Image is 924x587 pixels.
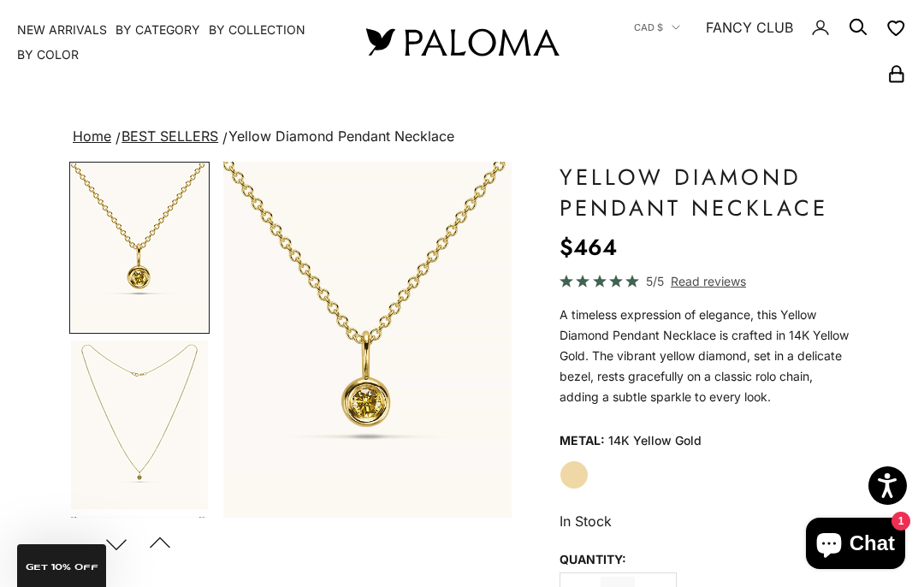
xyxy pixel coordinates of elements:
a: BEST SELLERS [121,127,218,145]
p: A timeless expression of elegance, this Yellow Diamond Pendant Necklace is crafted in 14K Yellow ... [560,305,855,407]
a: Home [73,127,111,145]
sale-price: $464 [560,230,617,264]
button: CAD $ [634,20,680,35]
img: #YellowGold [71,163,208,332]
a: 5/5 Read reviews [560,271,855,291]
inbox-online-store-chat: Shopify online store chat [801,518,910,573]
a: FANCY CLUB [706,16,793,39]
button: Go to item 2 [69,339,210,511]
div: Item 1 of 8 [223,162,512,518]
img: #YellowGold [223,162,512,518]
div: GET 10% Off [17,544,106,587]
span: GET 10% Off [26,563,98,572]
p: In Stock [560,510,855,532]
h1: Yellow Diamond Pendant Necklace [560,162,855,223]
summary: By Color [17,46,79,63]
span: CAD $ [634,20,663,35]
span: Read reviews [671,271,746,291]
button: Go to item 1 [69,162,210,334]
legend: Metal: [560,428,605,454]
legend: Quantity: [560,547,626,572]
a: NEW ARRIVALS [17,21,107,39]
span: Yellow Diamond Pendant Necklace [228,127,454,145]
img: #YellowGold [71,341,208,509]
variant-option-value: 14K Yellow Gold [608,428,702,454]
summary: By Category [115,21,200,39]
nav: breadcrumbs [69,125,855,149]
nav: Primary navigation [17,21,325,63]
span: 5/5 [646,271,664,291]
summary: By Collection [209,21,305,39]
